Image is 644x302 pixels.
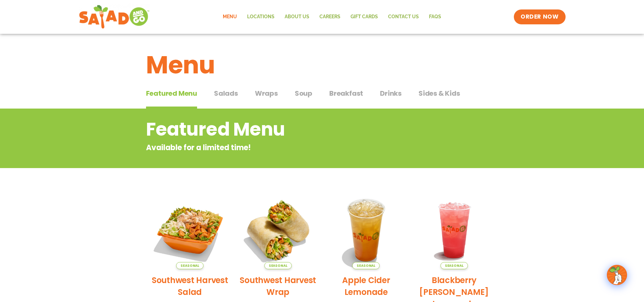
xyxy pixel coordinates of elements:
h1: Menu [146,47,498,83]
a: Menu [218,9,242,25]
span: Seasonal [264,262,292,269]
h2: Apple Cider Lemonade [327,274,405,298]
a: GIFT CARDS [345,9,383,25]
div: Tabbed content [146,86,498,109]
img: new-SAG-logo-768×292 [79,3,150,30]
a: FAQs [424,9,446,25]
img: Product photo for Southwest Harvest Wrap [239,191,317,269]
span: Featured Menu [146,88,197,98]
img: Product photo for Apple Cider Lemonade [327,191,405,269]
h2: Southwest Harvest Salad [151,274,229,298]
a: Careers [314,9,345,25]
span: Salads [214,88,238,98]
span: ORDER NOW [521,13,558,21]
h2: Featured Menu [146,116,444,143]
a: ORDER NOW [514,9,565,24]
nav: Menu [218,9,446,25]
span: Seasonal [440,262,468,269]
span: Soup [295,88,312,98]
span: Seasonal [352,262,380,269]
img: Product photo for Blackberry Bramble Lemonade [415,191,493,269]
img: wpChatIcon [607,265,626,284]
span: Sides & Kids [419,88,460,98]
a: Locations [242,9,280,25]
p: Available for a limited time! [146,142,444,153]
span: Drinks [380,88,402,98]
img: Product photo for Southwest Harvest Salad [151,191,229,269]
a: Contact Us [383,9,424,25]
span: Seasonal [176,262,204,269]
span: Wraps [255,88,278,98]
h2: Southwest Harvest Wrap [239,274,317,298]
span: Breakfast [329,88,363,98]
a: About Us [280,9,314,25]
